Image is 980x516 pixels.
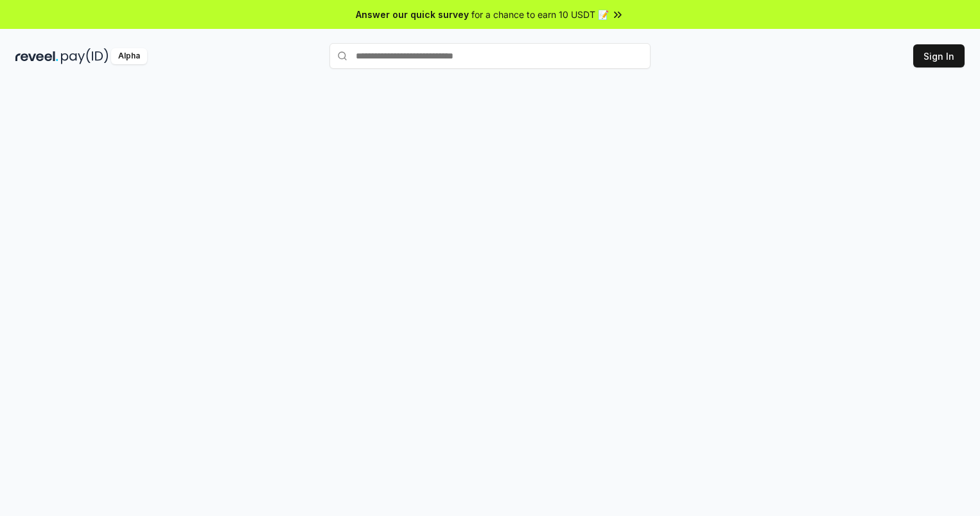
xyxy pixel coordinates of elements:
span: for a chance to earn 10 USDT 📝 [471,8,609,21]
div: Alpha [111,48,147,64]
span: Answer our quick survey [356,8,469,21]
img: reveel_dark [15,48,58,64]
button: Sign In [913,44,965,67]
img: pay_id [61,48,109,64]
